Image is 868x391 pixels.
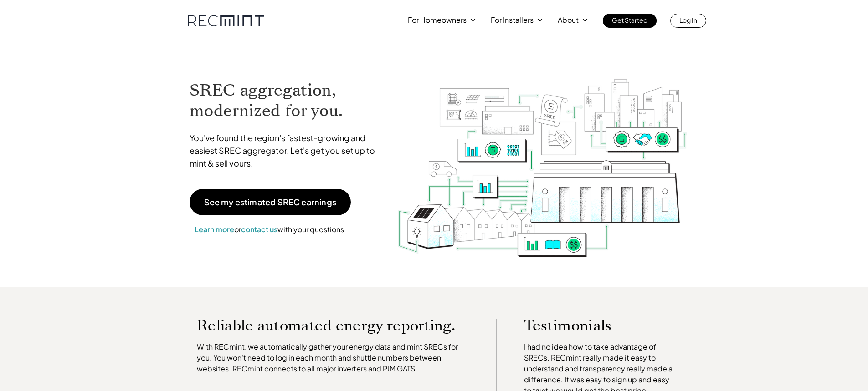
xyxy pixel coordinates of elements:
[612,14,647,26] p: Get Started
[197,341,468,374] p: With RECmint, we automatically gather your energy data and mint SRECs for you. You won't need to ...
[195,224,234,234] a: Learn more
[204,198,336,206] p: See my estimated SREC earnings
[197,319,468,332] p: Reliable automated energy reporting.
[190,132,384,170] p: You've found the region's fastest-growing and easiest SREC aggregator. Let's get you set up to mi...
[241,224,277,234] a: contact us
[603,14,657,28] a: Get Started
[397,55,688,259] img: RECmint value cycle
[408,14,467,26] p: For Homeowners
[190,189,351,215] a: See my estimated SREC earnings
[670,14,706,28] a: Log In
[491,14,534,26] p: For Installers
[190,223,349,235] p: or with your questions
[558,14,579,26] p: About
[190,80,384,121] h1: SREC aggregation, modernized for you.
[679,14,697,26] p: Log In
[524,319,660,332] p: Testimonials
